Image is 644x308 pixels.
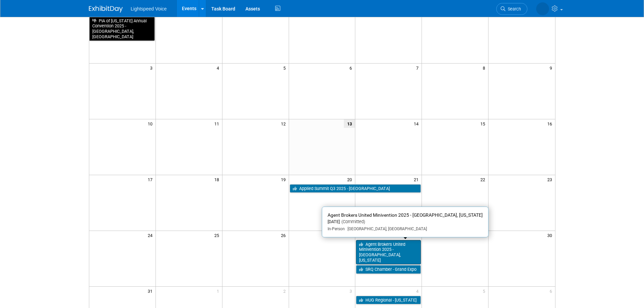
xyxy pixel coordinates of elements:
[328,212,483,218] span: Agent Brokers United Minivention 2025 - [GEOGRAPHIC_DATA], [US_STATE]
[549,64,555,72] span: 9
[547,231,555,239] span: 30
[349,287,355,295] span: 3
[280,119,289,128] span: 12
[149,64,156,72] span: 3
[89,17,155,41] a: PIA of [US_STATE] Annual Convention 2025 - [GEOGRAPHIC_DATA], [GEOGRAPHIC_DATA]
[283,64,289,72] span: 5
[89,6,123,13] img: ExhibitDay
[415,287,422,295] span: 4
[280,175,289,184] span: 19
[413,119,422,128] span: 14
[283,287,289,295] span: 2
[216,64,222,72] span: 4
[536,2,549,15] img: Alexis Snowbarger
[347,175,355,184] span: 20
[413,175,422,184] span: 21
[356,296,421,305] a: HUG Regional - [US_STATE]
[415,64,422,72] span: 7
[349,64,355,72] span: 6
[480,175,488,184] span: 22
[147,175,156,184] span: 17
[356,265,421,274] a: SRQ Chamber - Grand Expo
[482,287,488,295] span: 5
[496,3,527,15] a: Search
[328,227,345,231] span: In-Person
[214,119,222,128] span: 11
[549,287,555,295] span: 6
[131,6,167,11] span: Lightspeed Voice
[356,240,421,265] a: Agent Brokers United Minivention 2025 - [GEOGRAPHIC_DATA], [US_STATE]
[290,184,421,193] a: Applied Summit Q3 2025 - [GEOGRAPHIC_DATA]
[214,231,222,239] span: 25
[482,64,488,72] span: 8
[547,175,555,184] span: 23
[345,227,427,231] span: [GEOGRAPHIC_DATA], [GEOGRAPHIC_DATA]
[480,119,488,128] span: 15
[214,175,222,184] span: 18
[340,219,365,224] span: (Committed)
[147,287,156,295] span: 31
[147,119,156,128] span: 10
[344,119,355,128] span: 13
[147,231,156,239] span: 24
[505,6,521,11] span: Search
[216,287,222,295] span: 1
[547,119,555,128] span: 16
[280,231,289,239] span: 26
[328,219,483,225] div: [DATE]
